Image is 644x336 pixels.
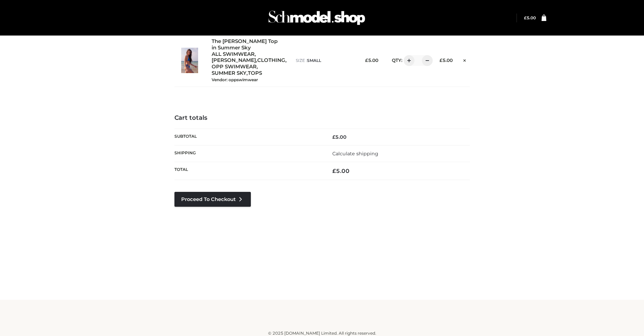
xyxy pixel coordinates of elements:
a: ALL SWIMWEAR [212,51,255,58]
h4: Cart totals [174,114,470,122]
a: CLOTHING [257,57,285,64]
span: SMALL [307,58,321,63]
a: SUMMER SKY [212,70,246,76]
th: Subtotal [174,129,322,145]
a: [PERSON_NAME] [212,57,256,64]
a: The [PERSON_NAME] Top in Summer Sky [212,38,281,51]
a: Proceed to Checkout [174,192,251,207]
span: £ [365,58,368,63]
a: TOPS [248,70,262,76]
div: , , , , , [212,38,289,83]
th: Total [174,162,322,180]
a: OPP SWIMWEAR [212,64,257,70]
div: QTY: [385,55,428,66]
a: Calculate shipping [332,151,378,157]
bdi: 5.00 [524,15,536,20]
bdi: 5.00 [332,134,347,140]
bdi: 5.00 [332,167,350,174]
img: Schmodel Admin 964 [266,4,367,31]
bdi: 5.00 [439,58,453,63]
p: size : [296,58,354,64]
a: £5.00 [524,15,536,20]
span: £ [439,58,443,63]
th: Shipping [174,145,322,162]
span: £ [332,167,336,174]
small: Vendor: oppswimwear [212,77,258,82]
a: Remove this item [459,55,470,64]
span: £ [332,134,335,140]
bdi: 5.00 [365,58,378,63]
span: £ [524,15,527,20]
